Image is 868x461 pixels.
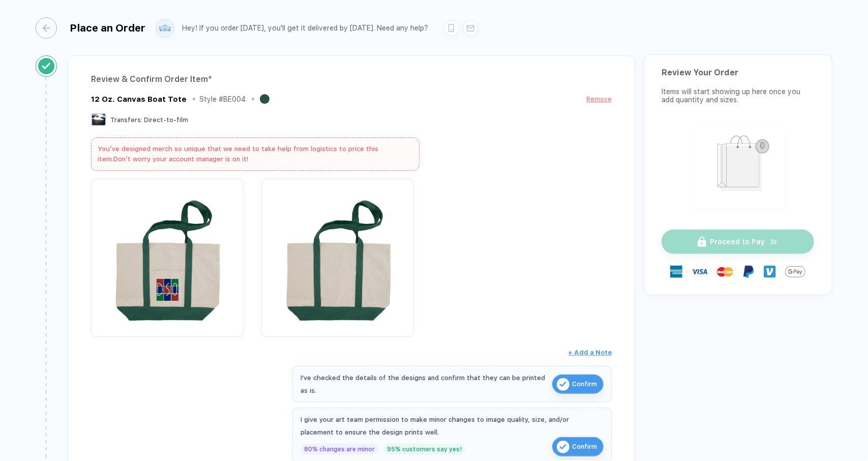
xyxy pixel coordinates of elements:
div: 80% changes are minor [301,444,378,455]
img: Paypal [742,266,755,278]
span: + Add a Note [568,349,612,356]
img: b86c2375-8286-4079-a538-313b4664a701_nt_back_1759596513989.jpg [266,184,409,326]
div: 12 Oz. Canvas Boat Tote [91,95,187,104]
button: Remove [586,93,612,105]
img: icon [557,378,570,391]
img: user profile [156,19,174,37]
img: b86c2375-8286-4079-a538-313b4664a701_nt_front_1759596513986.jpg [96,184,238,326]
div: Items will start showing up here once you add quantity and sizes. [662,88,814,104]
div: Hey! If you order [DATE], you'll get it delivered by [DATE]. Need any help? [182,24,428,33]
button: iconConfirm [552,437,604,456]
div: I give your art team permission to make minor changes to image quality, size, and/or placement to... [301,413,604,439]
div: Place an Order [70,22,145,34]
button: iconConfirm [552,374,604,394]
span: Transfers : [110,117,142,124]
button: + Add a Note [568,344,612,361]
img: visa [692,264,708,280]
div: Review Your Order [662,68,814,77]
img: Venmo [764,266,776,278]
div: I've checked the details of the designs and confirm that they can be printed as is. [301,371,547,397]
span: Direct-to-film [144,117,188,124]
img: master-card [717,264,733,280]
span: Confirm [572,376,597,392]
img: shopping_bag.png [696,129,780,203]
div: Style # BE004 [199,95,246,103]
div: Review & Confirm Order Item [91,71,612,88]
img: GPay [785,262,805,282]
img: icon [557,441,570,453]
span: Confirm [572,439,597,455]
div: 95% customers say yes! [383,444,465,455]
img: express [670,266,682,278]
img: Transfers [91,113,106,126]
div: You’ve designed merch so unique that we need to take help from logistics to price this item.Don’t... [91,137,420,171]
